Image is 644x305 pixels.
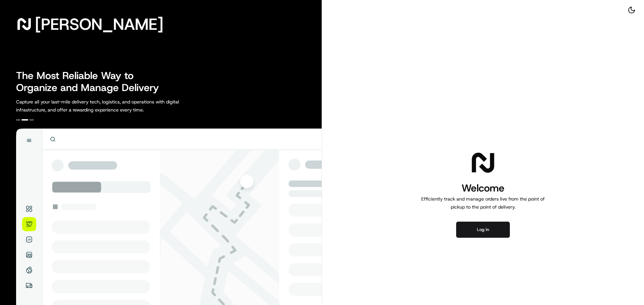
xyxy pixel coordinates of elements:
h1: Welcome [419,181,547,195]
span: [PERSON_NAME] [35,17,163,31]
p: Efficiently track and manage orders live from the point of pickup to the point of delivery. [419,195,547,211]
h2: The Most Reliable Way to Organize and Manage Delivery [16,70,166,94]
p: Capture all your last-mile delivery tech, logistics, and operations with digital infrastructure, ... [16,98,209,114]
button: Log in [456,222,510,238]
